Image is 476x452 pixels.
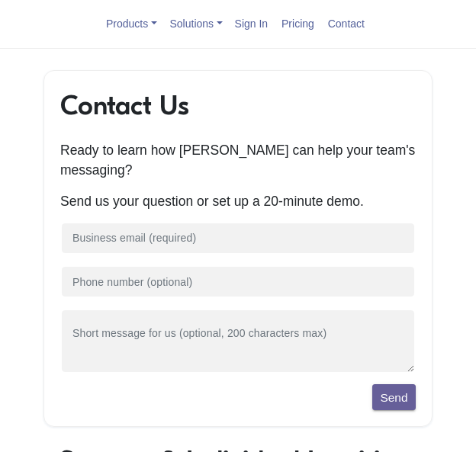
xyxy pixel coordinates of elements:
p: Ready to learn how [PERSON_NAME] can help your team's messaging? [60,140,416,181]
a: Pricing [276,12,320,35]
a: Contact [323,12,370,35]
a: Solutions [170,18,223,30]
button: Send [372,384,416,410]
input: Business email (required) [60,222,416,255]
a: Products [106,18,157,30]
h1: Contact Us [60,90,416,122]
a: Sign In [230,12,274,35]
input: Phone number (optional) [60,265,416,298]
p: Send us your question or set up a 20-minute demo. [60,191,416,211]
